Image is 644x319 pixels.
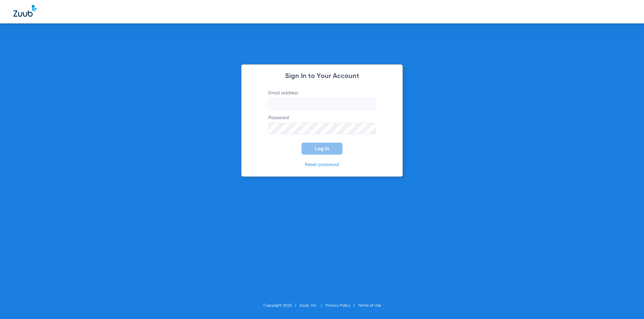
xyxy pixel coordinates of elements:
[305,162,339,167] a: Reset password
[315,146,329,151] span: Log In
[258,73,386,80] h2: Sign In to Your Account
[300,302,325,309] li: Zuub, Inc.
[13,5,37,17] img: Zuub Logo
[358,304,381,308] a: Terms of Use
[610,287,644,319] iframe: Chat Widget
[263,302,300,309] li: Copyright 2025
[302,143,342,155] button: Log In
[268,90,376,109] label: Email address
[325,304,350,308] a: Privacy Policy
[268,123,376,134] input: Password
[268,114,376,134] label: Password
[268,98,376,109] input: Email address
